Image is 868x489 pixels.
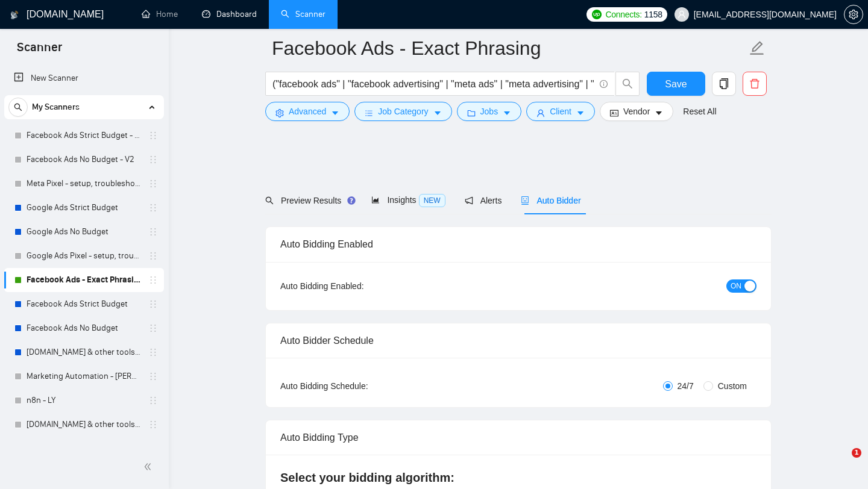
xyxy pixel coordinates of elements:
span: My Scanners [32,95,80,119]
span: Insights [371,195,445,205]
span: 1 [852,448,861,458]
span: holder [148,203,158,213]
a: setting [844,10,863,19]
iframe: Intercom live chat [827,448,856,477]
a: [DOMAIN_NAME] & other tools - [PERSON_NAME] [27,340,141,364]
span: setting [844,10,863,19]
span: Auto Bidder [521,196,580,205]
div: Auto Bidding Type [280,420,756,455]
span: double-left [143,461,156,473]
span: holder [148,323,158,333]
span: holder [148,179,158,188]
span: caret-down [331,108,339,117]
span: caret-down [655,108,663,117]
a: New Scanner [14,66,154,90]
span: robot [521,196,529,205]
span: Alerts [465,196,502,205]
span: copy [712,78,735,89]
span: Jobs [480,105,498,118]
a: Facebook Ads No Budget - V2 [27,148,141,172]
input: Scanner name... [272,33,747,63]
div: Auto Bidding Schedule: [280,379,439,393]
span: NEW [419,194,445,207]
span: holder [148,251,158,261]
button: folderJobscaret-down [457,102,522,121]
div: Auto Bidding Enabled: [280,279,439,293]
button: barsJob Categorycaret-down [354,102,451,121]
span: ON [731,279,741,293]
span: holder [148,275,158,285]
span: holder [148,155,158,164]
span: caret-down [576,108,585,117]
img: logo [10,5,19,25]
span: caret-down [433,108,442,117]
span: Advanced [289,105,326,118]
span: Vendor [623,105,650,118]
span: edit [749,40,765,56]
button: settingAdvancedcaret-down [265,102,350,121]
span: area-chart [371,196,380,204]
span: info-circle [600,80,608,88]
a: Marketing Automation - [PERSON_NAME] [27,364,141,388]
span: 24/7 [673,379,699,393]
button: search [8,98,28,117]
a: Google Ads Pixel - setup, troubleshooting, tracking [27,244,141,268]
input: Search Freelance Jobs... [272,76,594,92]
span: user [536,108,545,117]
button: Save [647,72,705,96]
div: Tooltip anchor [346,195,357,206]
a: Facebook Ads - Exact Phrasing [27,268,141,292]
span: folder [467,108,476,117]
span: search [616,78,639,89]
a: Facebook Ads Strict Budget - V2 [27,123,141,148]
a: Reset All [683,105,716,118]
div: Auto Bidder Schedule [280,323,756,358]
span: holder [148,131,158,140]
li: My Scanners [4,95,164,485]
span: Job Category [378,105,428,118]
li: New Scanner [4,66,164,90]
span: notification [465,196,473,205]
button: copy [712,72,736,96]
a: Google Ads No Budget [27,220,141,244]
span: holder [148,372,158,381]
span: Client [550,105,571,118]
a: searchScanner [281,9,325,19]
div: Auto Bidding Enabled [280,227,756,261]
a: Google Ads Strict Budget [27,196,141,220]
span: holder [148,396,158,405]
a: [DOMAIN_NAME] & other tools - [PERSON_NAME] [27,413,141,437]
span: Preview Results [265,196,352,205]
button: idcardVendorcaret-down [600,102,673,121]
span: Custom [713,379,752,393]
span: delete [743,78,766,89]
span: caret-down [503,108,511,117]
span: holder [148,227,158,237]
span: search [9,103,27,111]
a: Facebook Ads No Budget [27,316,141,340]
span: search [265,196,274,205]
button: search [615,72,640,96]
span: Save [665,76,687,92]
button: setting [844,5,863,24]
span: user [678,10,686,19]
span: Connects: [605,8,641,21]
span: holder [148,299,158,309]
a: Marketing Automation - [PERSON_NAME] [27,437,141,461]
span: holder [148,347,158,357]
span: holder [148,444,158,453]
span: Scanner [7,39,72,64]
button: delete [743,72,767,96]
a: homeHome [142,9,178,19]
h4: Select your bidding algorithm: [280,469,756,486]
span: bars [365,108,373,117]
span: 1158 [644,8,662,21]
span: idcard [610,108,618,117]
a: dashboardDashboard [202,9,257,19]
a: n8n - LY [27,388,141,413]
a: Meta Pixel - setup, troubleshooting, tracking [27,172,141,196]
a: Facebook Ads Strict Budget [27,292,141,316]
img: upwork-logo.png [592,10,602,19]
span: setting [275,108,284,117]
span: holder [148,420,158,429]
